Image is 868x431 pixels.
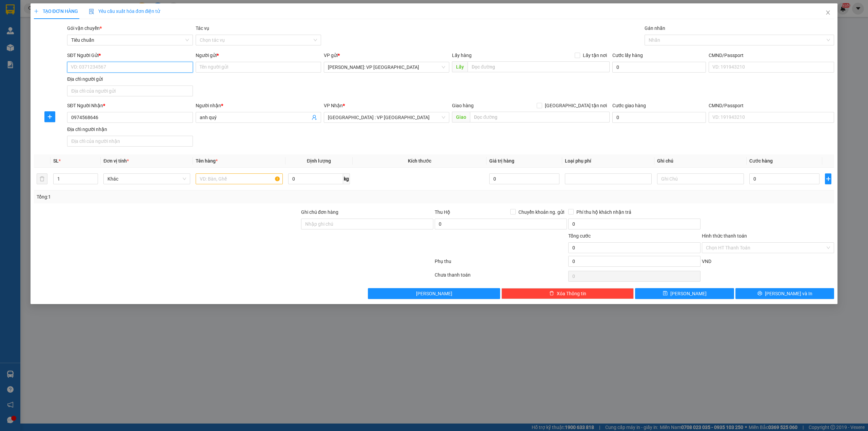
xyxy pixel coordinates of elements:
[501,288,634,299] button: deleteXóa Thông tin
[196,52,321,59] div: Người gửi
[757,291,762,296] span: printer
[34,9,39,14] span: plus
[34,8,78,14] span: TẠO ĐƠN HÀNG
[53,158,59,164] span: SL
[574,208,634,216] span: Phí thu hộ khách nhận trả
[89,8,160,14] span: Yêu cầu xuất hóa đơn điện tử
[825,173,831,184] button: plus
[818,3,837,22] button: Close
[735,288,834,299] button: printer[PERSON_NAME] và In
[25,10,153,17] strong: BIÊN NHẬN VẬN CHUYỂN BẢO AN EXPRESS
[301,209,338,215] label: Ghi chú đơn hàng
[635,288,734,299] button: save[PERSON_NAME]
[702,259,711,264] span: VND
[452,112,470,123] span: Giao
[301,219,433,229] input: Ghi chú đơn hàng
[645,25,665,31] label: Gán nhãn
[612,112,706,123] input: Cước giao hàng
[328,62,445,72] span: Hồ Chí Minh: VP Quận Tân Phú
[670,290,707,297] span: [PERSON_NAME]
[408,158,431,164] span: Kích thước
[89,9,94,14] img: icon
[35,26,176,39] span: [PHONE_NUMBER] (7h - 21h)
[654,154,747,168] th: Ghi chú
[568,233,591,239] span: Tổng cước
[196,25,209,31] label: Tác vụ
[67,75,193,83] div: Địa chỉ người gửi
[557,290,586,297] span: Xóa Thông tin
[452,53,472,58] span: Lấy hàng
[434,271,568,283] div: Chưa thanh toán
[542,102,610,109] span: [GEOGRAPHIC_DATA] tận nơi
[434,258,568,269] div: Phụ thu
[107,174,186,184] span: Khác
[196,158,218,164] span: Tên hàng
[765,290,812,297] span: [PERSON_NAME] và In
[452,103,474,108] span: Giao hàng
[709,52,834,59] div: CMND/Passport
[67,102,193,109] div: SĐT Người Nhận
[702,233,747,239] label: Hình thức thanh toán
[489,158,514,164] span: Giá trị hàng
[23,19,154,24] strong: (Công Ty TNHH Chuyển Phát Nhanh Bảo An - MST: 0109597835)
[37,173,47,184] button: delete
[67,25,102,31] span: Gói vận chuyển
[67,126,193,133] div: Địa chỉ người nhận
[71,35,189,45] span: Tiêu chuẩn
[612,103,646,108] label: Cước giao hàng
[343,173,350,184] span: kg
[328,112,445,123] span: Hà Nội : VP Hà Đông
[67,52,193,59] div: SĐT Người Gửi
[324,103,343,108] span: VP Nhận
[35,42,110,49] span: Mã đơn:
[3,50,142,70] span: 14:56:24 [DATE] -
[103,158,129,164] span: Đơn vị tính
[749,158,773,164] span: Cước hàng
[452,61,468,72] span: Lấy
[612,53,643,58] label: Cước lấy hàng
[470,112,610,123] input: Dọc đường
[562,154,654,168] th: Loại phụ phí
[709,102,834,109] div: CMND/Passport
[549,291,554,296] span: delete
[435,209,450,215] span: Thu Hộ
[489,173,559,184] input: 0
[580,52,610,59] span: Lấy tận nơi
[307,158,331,164] span: Định lượng
[324,52,449,59] div: VP gửi
[37,193,335,201] div: Tổng: 1
[45,114,55,119] span: plus
[663,291,668,296] span: save
[416,290,452,297] span: [PERSON_NAME]
[516,208,567,216] span: Chuyển khoản ng. gửi
[368,288,500,299] button: [PERSON_NAME]
[56,42,110,49] span: HQTP1508250017
[196,102,321,109] div: Người nhận
[825,10,831,15] span: close
[612,62,706,73] input: Cước lấy hàng
[4,26,176,39] span: CSKH:
[468,61,610,72] input: Dọc đường
[67,86,193,96] input: Địa chỉ của người gửi
[657,173,744,184] input: Ghi Chú
[44,111,55,122] button: plus
[67,136,193,147] input: Địa chỉ của người nhận
[312,115,317,120] span: user-add
[196,173,282,184] input: VD: Bàn, Ghế
[825,176,831,182] span: plus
